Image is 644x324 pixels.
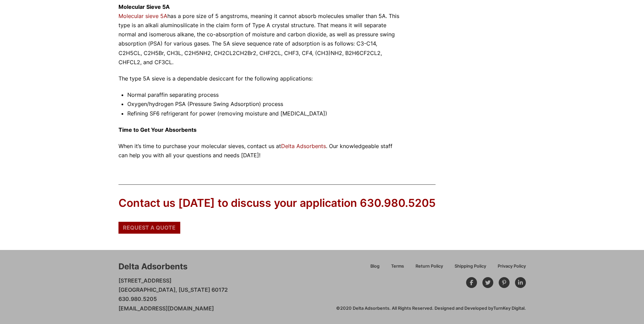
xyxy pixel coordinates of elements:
strong: Time to Get Your Absorbents [118,126,197,133]
strong: Molecular Sieve 5A [118,3,170,10]
a: TurnKey Digital [493,306,525,311]
span: Shipping Policy [455,264,486,269]
a: Request a Quote [118,222,180,233]
p: [STREET_ADDRESS] [GEOGRAPHIC_DATA], [US_STATE] 60172 630.980.5205 [118,276,228,313]
a: [EMAIL_ADDRESS][DOMAIN_NAME] [118,305,214,312]
p: The type 5A sieve is a dependable desiccant for the following applications: [118,74,402,83]
span: Privacy Policy [498,264,526,269]
p: When it’s time to purchase your molecular sieves, contact us at . Our knowledgeable staff can hel... [118,142,402,160]
p: has a pore size of 5 angstroms, meaning it cannot absorb molecules smaller than 5A. This type is ... [118,2,402,67]
li: Refining SF6 refrigerant for power (removing moisture and [MEDICAL_DATA]) [127,109,402,118]
a: Terms [385,263,410,274]
a: Molecular sieve 5A [118,13,167,19]
a: Delta Adsorbents [281,143,326,149]
a: Shipping Policy [449,263,492,274]
span: Return Policy [416,264,443,269]
span: Blog [370,264,380,269]
li: Oxygen/hydrogen PSA (Pressure Swing Adsorption) process [127,100,402,109]
div: Contact us [DATE] to discuss your application 630.980.5205 [118,196,436,211]
div: ©2020 Delta Adsorbents. All Rights Reserved. Designed and Developed by . [336,305,526,311]
span: Request a Quote [123,225,176,230]
li: Normal paraffin separating process [127,90,402,100]
span: Terms [391,264,404,269]
a: Privacy Policy [492,263,526,274]
a: Return Policy [410,263,449,274]
div: Delta Adsorbents [118,261,187,272]
a: Blog [365,263,385,274]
